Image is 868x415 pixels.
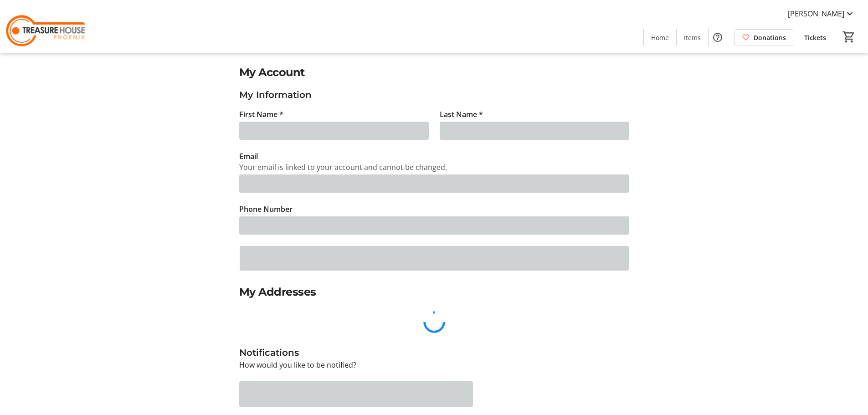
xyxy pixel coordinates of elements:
[841,29,857,45] button: Cart
[239,64,629,81] h2: My Account
[239,151,258,162] label: Email
[734,29,793,46] a: Donations
[788,8,844,19] span: [PERSON_NAME]
[239,109,283,120] label: First Name *
[684,33,701,42] span: Items
[239,359,629,370] p: How would you like to be notified?
[797,29,833,46] a: Tickets
[781,6,863,21] button: [PERSON_NAME]
[440,109,483,120] label: Last Name *
[754,33,786,42] span: Donations
[5,4,87,49] img: Treasure House's Logo
[239,162,629,173] div: Your email is linked to your account and cannot be changed.
[709,28,727,46] button: Help
[651,33,669,42] span: Home
[239,88,629,102] h3: My Information
[677,29,708,46] a: Items
[239,284,629,300] h2: My Addresses
[804,33,826,42] span: Tickets
[239,204,293,215] label: Phone Number
[644,29,676,46] a: Home
[239,346,629,359] h3: Notifications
